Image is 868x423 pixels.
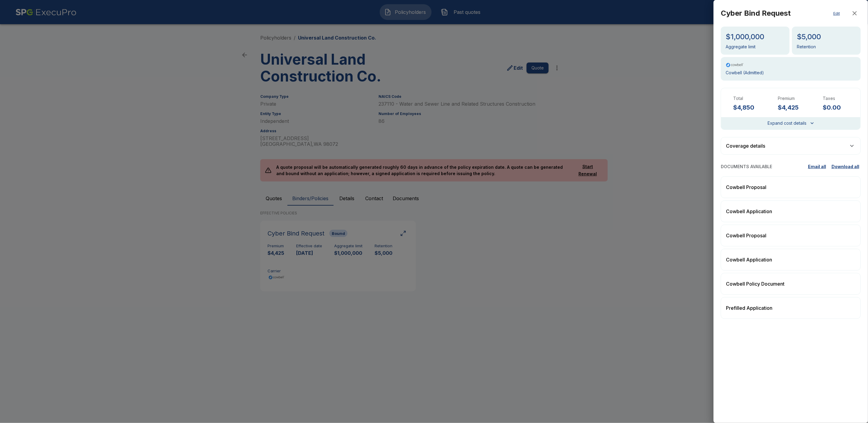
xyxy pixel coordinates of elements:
[721,165,772,169] p: DOCUMENTS AVAILABLE
[768,120,814,127] button: Expand cost details
[778,103,804,112] h6: $4,425
[823,95,848,101] p: Taxes
[726,232,766,239] p: Cowbell Proposal
[726,43,785,50] p: Aggregate limit
[726,69,856,76] p: Cowbell (Admitted)
[726,31,785,42] p: $1,000,000
[830,162,861,172] button: Download all
[721,8,791,18] h5: Cyber Bind Request
[806,162,828,172] button: Email all
[733,103,759,112] h6: $4,850
[726,304,772,312] p: Prefilled Application
[827,7,846,19] button: Edit
[797,43,856,50] p: Retention
[726,208,772,215] p: Cowbell Application
[823,103,848,112] h6: $0.00
[797,31,856,42] p: $5,000
[726,256,772,263] p: Cowbell Application
[726,62,744,68] img: carrier logo
[726,280,784,287] p: Cowbell Policy Document
[733,95,759,101] p: Total
[778,95,804,101] p: Premium
[726,184,766,191] p: Cowbell Proposal
[726,142,765,149] p: Coverage details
